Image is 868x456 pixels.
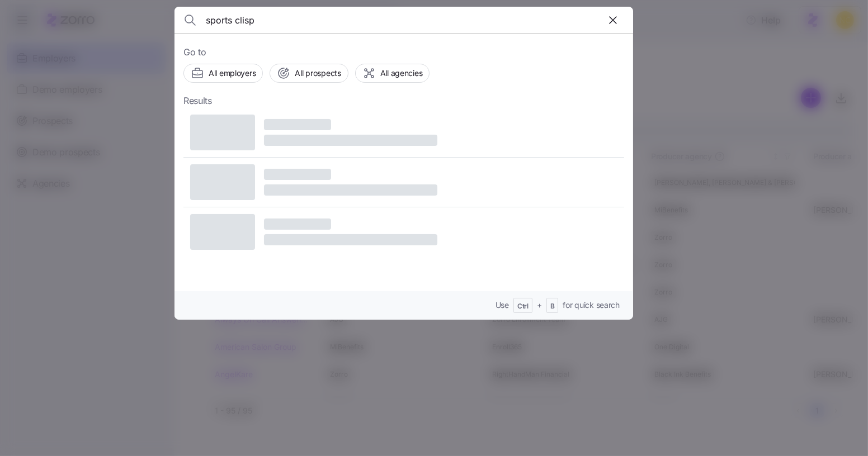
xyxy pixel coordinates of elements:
button: All prospects [270,64,348,83]
span: Go to [183,45,624,59]
span: Results [183,94,212,108]
span: All prospects [295,68,341,79]
span: Use [496,300,509,311]
span: All agencies [380,68,423,79]
span: Ctrl [517,302,529,311]
span: All employers [209,68,256,79]
span: for quick search [563,300,620,311]
span: + [537,300,542,311]
button: All agencies [355,64,430,83]
button: All employers [183,64,263,83]
span: B [550,302,555,311]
